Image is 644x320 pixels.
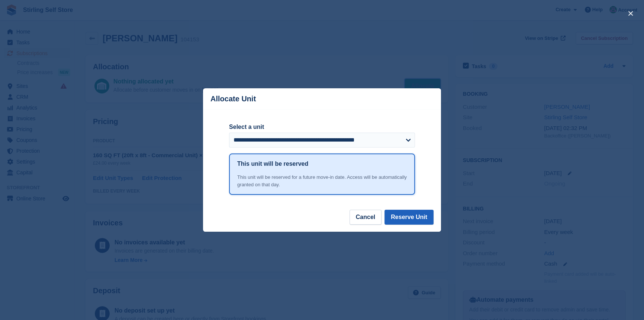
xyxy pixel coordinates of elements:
[350,210,381,225] button: Cancel
[210,95,256,103] p: Allocate Unit
[229,123,415,132] label: Select a unit
[237,159,308,168] h1: This unit will be reserved
[384,210,434,225] button: Reserve Unit
[237,174,407,188] div: This unit will be reserved for a future move-in date. Access will be automatically granted on tha...
[625,7,637,19] button: close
